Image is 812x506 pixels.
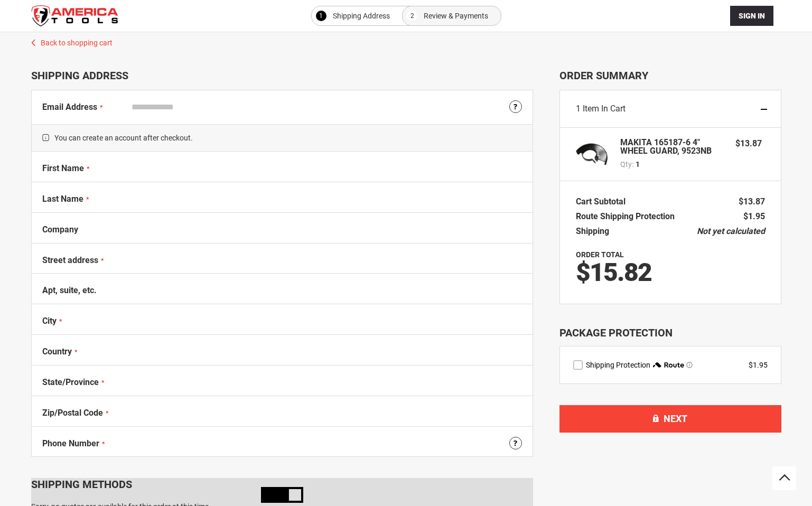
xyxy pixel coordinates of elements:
button: Sign In [730,6,773,26]
span: Country [42,346,72,357]
span: Learn more [686,362,693,368]
span: Shipping [576,226,609,236]
span: First Name [42,163,84,173]
span: 1 [576,104,581,114]
span: Sign In [739,12,765,20]
div: route shipping protection selector element [573,360,768,370]
th: Cart Subtotal [576,194,631,209]
span: Street address [42,255,98,265]
span: Zip/Postal Code [42,408,103,418]
span: Shipping Address [333,10,390,22]
span: Email Address [42,102,97,112]
span: $13.87 [739,196,765,207]
img: MAKITA 165187-6 4" WHEEL GUARD, 9523NB [576,138,608,170]
span: 2 [410,10,414,22]
span: $1.95 [743,211,765,221]
span: 1 [636,159,640,170]
span: Not yet calculated [697,226,765,236]
strong: MAKITA 165187-6 4" WHEEL GUARD, 9523NB [620,138,725,155]
div: Package Protection [559,325,781,341]
span: Review & Payments [424,10,488,22]
a: store logo [31,5,118,26]
img: America Tools [31,5,118,26]
span: Last Name [42,194,83,204]
img: Loading... [261,487,303,503]
span: 1 [319,10,323,22]
span: Company [42,224,78,235]
span: $13.87 [735,138,762,148]
div: $1.95 [749,360,768,370]
th: Route Shipping Protection [576,209,680,224]
span: Order Summary [559,69,781,82]
span: You can create an account after checkout. [32,124,533,152]
strong: Order Total [576,250,624,259]
div: Shipping Address [31,69,533,82]
span: Shipping Protection [586,361,650,369]
span: State/Province [42,377,99,387]
span: Qty [620,160,632,168]
span: Item in Cart [583,104,626,114]
span: Phone Number [42,438,99,448]
span: Apt, suite, etc. [42,285,97,295]
span: Next [664,413,687,424]
span: City [42,316,57,326]
a: Back to shopping cart [21,32,792,48]
span: $15.82 [576,257,651,287]
button: Next [559,405,781,433]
